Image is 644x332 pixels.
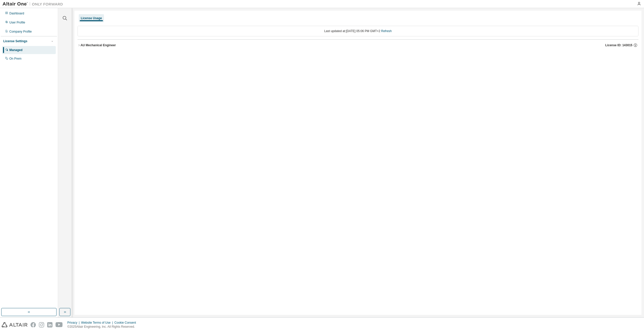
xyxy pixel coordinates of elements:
div: Dashboard [9,11,24,15]
div: Managed [9,48,22,52]
div: Website Terms of Use [81,321,114,325]
a: Refresh [381,29,392,33]
p: © 2025 Altair Engineering, Inc. All Rights Reserved. [67,325,139,329]
img: instagram.svg [39,322,44,327]
div: Company Profile [9,30,32,34]
div: Privacy [67,321,81,325]
img: Altair One [3,2,66,7]
button: AU Mechanical EngineerLicense ID: 143015 [77,40,638,51]
div: License Usage [81,16,102,20]
div: Cookie Consent [114,321,139,325]
div: AU Mechanical Engineer [80,43,116,47]
span: License ID: 143015 [605,43,632,47]
div: User Profile [9,20,25,25]
img: linkedin.svg [47,322,52,327]
div: Last updated at: [DATE] 05:06 PM GMT+2 [77,26,638,36]
img: youtube.svg [56,322,63,327]
div: License Settings [3,39,27,43]
img: facebook.svg [31,322,36,327]
div: On Prem [9,57,21,61]
img: altair_logo.svg [2,322,28,327]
